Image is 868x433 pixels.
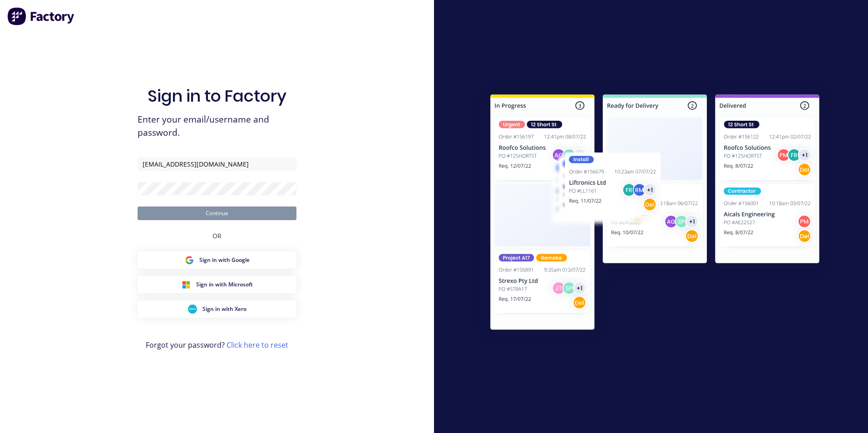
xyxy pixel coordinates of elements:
div: OR [212,220,222,251]
span: Forgot your password? [146,340,288,350]
img: Sign in [470,76,839,351]
input: Email/Username [138,157,296,171]
img: Microsoft Sign in [182,280,191,289]
button: Google Sign inSign in with Google [138,251,296,269]
button: Microsoft Sign inSign in with Microsoft [138,276,296,293]
h1: Sign in to Factory [148,86,286,106]
button: Continue [138,207,296,220]
span: Sign in with Xero [202,305,247,313]
span: Sign in with Google [199,256,250,264]
img: Xero Sign in [188,305,197,314]
span: Sign in with Microsoft [196,280,253,289]
button: Xero Sign inSign in with Xero [138,300,296,318]
a: Click here to reset [227,340,288,350]
span: Enter your email/username and password. [138,113,296,139]
img: Google Sign in [185,256,194,265]
img: Factory [7,7,75,25]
